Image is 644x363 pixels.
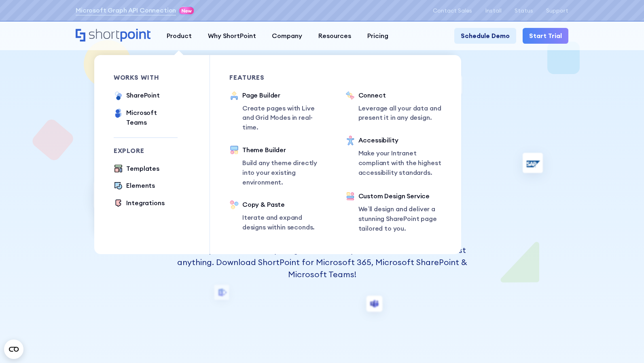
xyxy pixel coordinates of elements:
div: works with [114,74,178,81]
div: Company [272,31,302,41]
a: Page BuilderCreate pages with Live and Grid Modes in real-time. [229,91,326,132]
p: We’ll design and deliver a stunning SharePoint page tailored to you. [358,204,442,234]
a: Company [264,28,311,44]
div: Elements [126,181,155,191]
a: Install [485,7,502,14]
a: AccessibilityMake your Intranet compliant with the highest accessibility standards. [345,136,442,178]
a: Support [546,7,568,14]
div: Product [167,31,192,41]
a: Elements [114,181,155,192]
p: Make your Intranet compliant with the highest accessibility standards. [358,149,442,178]
a: Theme BuilderBuild any theme directly into your existing environment. [229,145,326,187]
p: Build any theme directly into your existing environment. [242,158,326,187]
a: Home [76,29,150,43]
button: Open CMP widget [4,340,23,359]
div: Features [229,74,326,81]
div: Integrations [126,198,164,208]
div: Explore [114,148,178,154]
a: Copy & PasteIterate and expand designs within seconds. [229,200,326,232]
div: Custom Design Service [358,191,442,201]
div: Pricing [367,31,388,41]
div: Resources [318,31,351,41]
a: Product [159,28,200,44]
a: Start Trial [523,28,568,44]
div: Microsoft Teams [126,108,177,127]
p: Iterate and expand designs within seconds. [242,213,326,232]
a: SharePoint [114,91,160,102]
div: Accessibility [358,136,442,145]
a: Templates [114,164,159,175]
a: Microsoft Teams [114,108,178,127]
a: Resources [310,28,359,44]
a: Contact Sales [433,7,472,14]
a: Pricing [359,28,396,44]
a: Integrations [114,198,165,209]
div: Why ShortPoint [208,31,256,41]
a: Why ShortPoint [200,28,264,44]
div: Templates [126,164,159,174]
div: Connect [358,91,442,100]
div: Copy & Paste [242,200,326,210]
p: Create pages with Live and Grid Modes in real-time. [242,104,326,133]
div: Page Builder [242,91,326,100]
p: ShortPoint fully integrates with your existing intranet environment. It’s secure, private and eve... [171,232,473,280]
a: Microsoft Graph API Connection [76,6,176,15]
a: Custom Design ServiceWe’ll design and deliver a stunning SharePoint page tailored to you. [345,191,442,235]
div: Theme Builder [242,145,326,155]
a: ConnectLeverage all your data and present it in any design. [345,91,442,123]
a: Schedule Demo [454,28,516,44]
div: SharePoint [126,91,159,100]
p: Leverage all your data and present it in any design. [358,104,442,123]
iframe: Chat Widget [604,324,644,363]
a: Status [515,7,533,14]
